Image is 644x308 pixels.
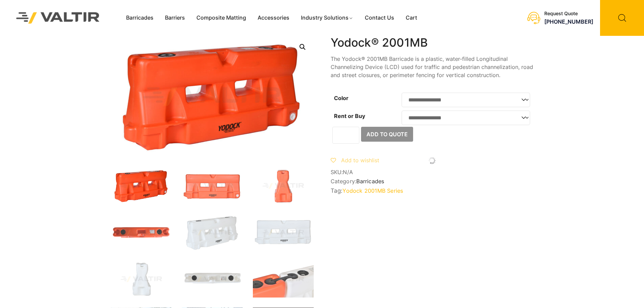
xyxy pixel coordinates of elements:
[111,168,172,204] img: 2001MB_Org_3Q.jpg
[111,261,172,298] img: 2001MB_Nat_Side.jpg
[544,18,593,25] a: [PHONE_NUMBER]
[252,13,295,23] a: Accessories
[295,13,359,23] a: Industry Solutions
[343,169,353,175] span: N/A
[159,13,191,23] a: Barriers
[253,168,314,204] img: 2001MB_Org_Side.jpg
[331,187,533,194] span: Tag:
[120,13,159,23] a: Barricades
[332,127,359,144] input: Product quantity
[191,13,252,23] a: Composite Matting
[342,187,403,194] a: Yodock 2001MB Series
[253,214,314,251] img: 2001MB_Nat_Front.jpg
[253,261,314,298] img: 2001MB_Xtra2.jpg
[334,95,349,101] label: Color
[331,55,533,79] p: The Yodock® 2001MB Barricade is a plastic, water-filled Longitudinal Channelizing Device (LCD) us...
[544,11,593,17] div: Request Quote
[334,113,365,119] label: Rent or Buy
[7,3,109,32] img: Valtir Rentals
[182,261,243,298] img: 2001MB_Nat_Top.jpg
[361,127,413,142] button: Add to Quote
[182,214,243,251] img: 2001MB_Nat_3Q.jpg
[331,178,533,185] span: Category:
[331,36,533,50] h1: Yodock® 2001MB
[331,169,533,175] span: SKU:
[111,214,172,251] img: 2001MB_Org_Top.jpg
[400,13,423,23] a: Cart
[359,13,400,23] a: Contact Us
[182,168,243,204] img: 2001MB_Org_Front.jpg
[356,178,384,185] a: Barricades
